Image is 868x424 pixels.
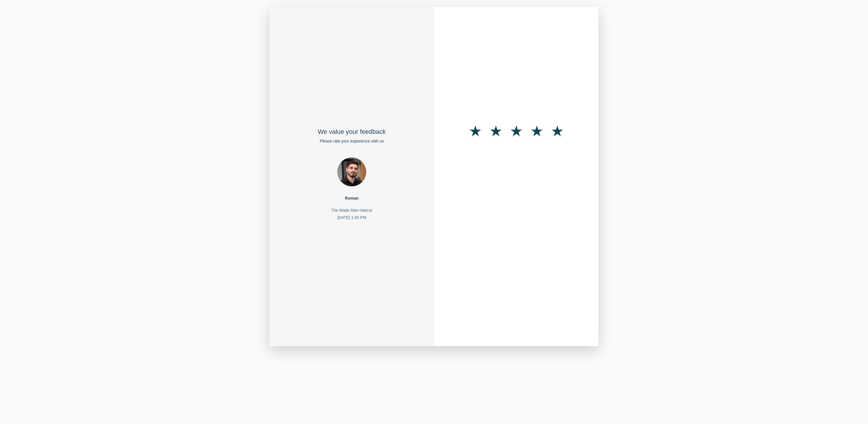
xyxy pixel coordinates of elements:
[313,207,390,214] div: The Made Man Haircut
[318,138,386,145] div: Please rate your experience with us
[313,214,390,221] div: [DATE] 1:40 PM
[527,120,546,142] span: ★
[318,126,386,138] div: We value your feedback
[466,120,485,142] span: ★
[337,157,366,186] img: b7d4ab1c-69d0-4ede-93ef-6a7052d1531d.jpg
[337,186,366,202] figcaption: Roman
[507,120,526,142] span: ★
[548,120,567,142] span: ★
[487,120,505,142] span: ★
